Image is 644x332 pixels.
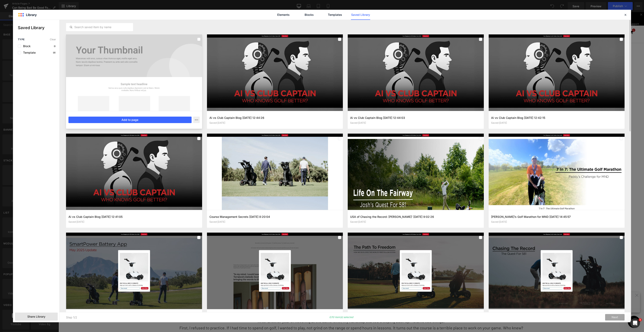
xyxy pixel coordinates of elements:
[551,10,562,13] a: About Us
[213,16,230,24] a: Trolleys
[491,121,622,124] div: Saved [DATE]
[350,215,481,219] h3: USA of Chasing the Record: [PERSON_NAME]’ [DATE] 9:02:26
[174,135,411,257] img: Don't miss right, the course is home to a fully operational quarry
[68,117,192,123] button: Add to page
[605,314,625,321] button: Next
[52,51,56,54] p: 91
[574,16,577,20] span: 0
[537,10,543,13] a: Blog
[274,68,311,72] strong: I’m not a good golfer.
[18,25,59,31] p: Saved Library
[214,74,371,79] strong: And strangely enough, accepting that fact has made me fall back in love with the sport.
[184,89,401,94] span: The journey to that realisation is one I suspect many of you will relate to. It all started for m...
[289,16,311,24] a: Refurbished
[79,293,507,299] p: But then... the plateau.
[50,38,56,41] span: Clear
[158,39,428,53] strong: How Being A "Bad Golfer" Brought Me Back to the Game
[350,116,481,120] h3: Ai vs Club Captain Blog [DATE] 12:44:03
[27,315,45,319] span: Share Library
[570,10,580,13] a: Support
[5,15,28,25] img: Stewart Golf
[639,318,642,321] span: 1
[18,38,25,41] span: Type
[350,220,481,223] div: Saved [DATE]
[255,16,279,24] a: Accessories
[491,116,622,120] h3: Ai vs Club Captain Blog [DATE] 12:42:15
[21,51,36,54] span: Template
[66,25,133,30] input: Search saved item by name
[350,121,481,124] div: Saved [DATE]
[568,16,578,22] a: 0
[68,220,200,223] div: Saved [DATE]
[79,312,507,319] p: First, I refused to practice. If I had time to spend on golf, I wanted to play, not grind on the ...
[491,215,622,219] h3: [PERSON_NAME]’s Golf Marathon for MND [DATE] 14:45:57
[491,220,622,223] div: Saved [DATE]
[21,45,31,48] span: Block
[66,316,77,319] p: Step 1/2
[209,215,341,219] h3: Course Management Secrets [DATE] 8:20:04
[329,316,353,319] p: 0/10 item(s) selected
[68,215,200,219] h3: Ai vs Club Captain Blog [DATE] 12:41:05
[209,220,341,223] div: Saved [DATE]
[79,306,507,312] p: After another year of hovering at the same level, my handicap started creeping back up. I blame t...
[325,10,344,20] a: Templates
[209,121,341,124] div: Saved [DATE]
[267,121,319,126] span: Spoiler alert: it didn’t happen.
[300,10,319,20] a: Blocks
[630,318,640,328] iframe: Intercom live chat
[237,16,245,24] a: Bags
[53,45,56,47] p: 0
[84,102,501,113] span: Up until that point, golf had been a casual fling, something I dabbled in during summer breaks or...
[351,10,370,20] a: Saved Library
[79,273,507,286] p: At first, things looked promising. Within six or seven months of taking the game “seriously,” I’d...
[312,1,331,8] a: Shop Now
[274,10,293,20] a: Elements
[209,116,341,120] h3: Ai vs Club Captain Blog [DATE] 12:44:26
